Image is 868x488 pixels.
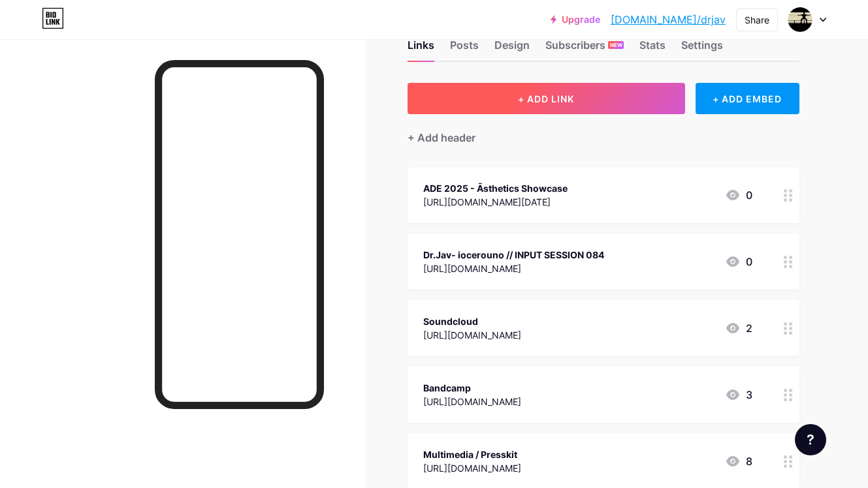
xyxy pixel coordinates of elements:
div: [URL][DOMAIN_NAME] [423,328,521,342]
div: + ADD EMBED [696,83,799,114]
button: + ADD LINK [408,83,685,114]
div: Bandcamp [423,381,521,395]
div: [URL][DOMAIN_NAME] [423,461,521,475]
div: Dr.Jav- iocerouno // INPUT SESSION 084 [423,248,604,262]
div: Stats [639,37,666,61]
div: [URL][DOMAIN_NAME][DATE] [423,195,568,209]
div: Design [494,37,530,61]
div: Soundcloud [423,314,521,328]
div: + Add header [408,130,475,145]
div: 8 [725,453,752,469]
div: Settings [681,37,723,61]
span: + ADD LINK [518,93,574,104]
div: 3 [725,387,752,403]
div: Subscribers [545,37,624,61]
div: ADE 2025 - Āsthetics Showcase [423,181,568,195]
div: 2 [725,320,752,336]
div: Multimedia / Presskit [423,448,521,461]
div: Posts [450,37,479,61]
div: [URL][DOMAIN_NAME] [423,395,521,408]
img: drjav [788,7,812,32]
div: Links [408,37,434,61]
div: 0 [725,254,752,269]
span: NEW [610,41,622,49]
a: [DOMAIN_NAME]/drjav [611,12,726,27]
div: Share [745,13,769,27]
a: Upgrade [551,14,600,25]
div: [URL][DOMAIN_NAME] [423,262,604,275]
div: 0 [725,187,752,203]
